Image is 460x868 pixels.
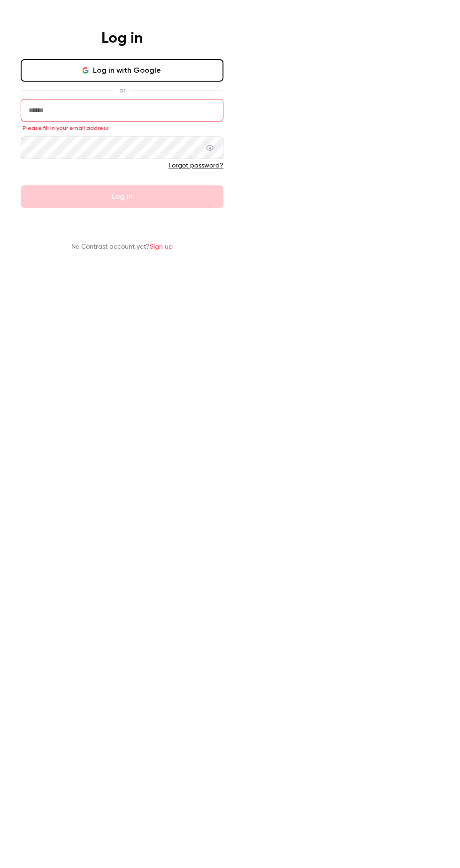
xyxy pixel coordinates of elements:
[150,244,173,250] a: Sign up
[101,29,143,48] h4: Log in
[23,124,109,132] span: Please fill in your email address
[21,59,223,82] button: Log in with Google
[71,242,173,252] p: No Contrast account yet?
[169,162,223,169] a: Forgot password?
[115,85,130,95] span: or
